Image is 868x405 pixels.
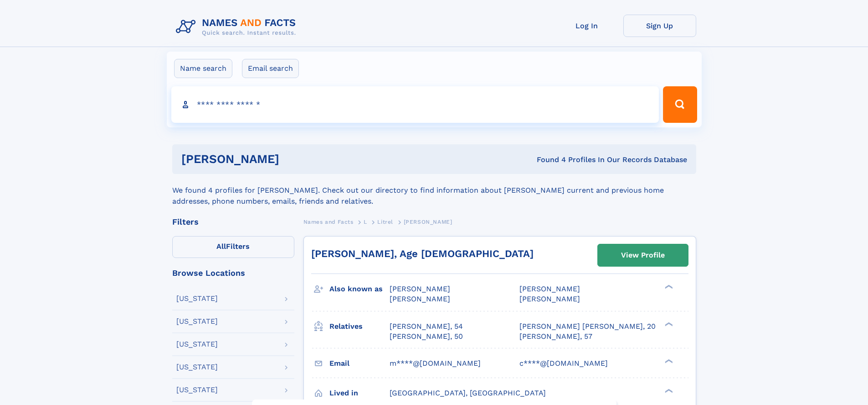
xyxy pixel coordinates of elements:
label: Filters [172,236,294,258]
a: Litrel [377,216,393,227]
span: [PERSON_NAME] [404,219,452,225]
div: ❯ [663,358,673,364]
span: [PERSON_NAME] [519,284,580,293]
div: We found 4 profiles for [PERSON_NAME]. Check out our directory to find information about [PERSON_... [172,174,696,207]
div: ❯ [663,388,673,394]
a: [PERSON_NAME], 54 [390,321,463,331]
a: [PERSON_NAME], 50 [390,331,463,342]
div: Filters [172,218,294,226]
span: [PERSON_NAME] [390,295,450,303]
a: [PERSON_NAME], 57 [519,331,592,342]
h3: Email [329,356,390,371]
div: Found 4 Profiles In Our Records Database [408,155,687,165]
span: [GEOGRAPHIC_DATA], [GEOGRAPHIC_DATA] [390,389,546,397]
div: ❯ [663,321,673,327]
span: L [364,219,367,225]
h3: Lived in [329,385,390,401]
label: Email search [242,59,299,78]
button: Search Button [663,86,697,123]
a: [PERSON_NAME], Age [DEMOGRAPHIC_DATA] [311,248,534,259]
a: [PERSON_NAME] [PERSON_NAME], 20 [519,321,656,331]
div: [US_STATE] [176,363,218,371]
div: [US_STATE] [176,341,218,348]
a: Log In [550,15,623,37]
h3: Relatives [329,319,390,334]
div: ❯ [663,284,673,290]
label: Name search [174,59,232,78]
span: [PERSON_NAME] [519,295,580,303]
span: [PERSON_NAME] [390,284,450,293]
div: View Profile [621,245,665,266]
a: Names and Facts [303,216,354,227]
h1: [PERSON_NAME] [181,153,408,165]
div: Browse Locations [172,269,294,277]
h3: Also known as [329,281,390,297]
img: Logo Names and Facts [172,15,303,39]
span: All [216,242,226,251]
a: L [364,216,367,227]
a: Sign Up [623,15,696,37]
input: search input [171,86,659,123]
div: [US_STATE] [176,295,218,302]
div: [US_STATE] [176,386,218,394]
div: [US_STATE] [176,318,218,325]
a: View Profile [598,244,688,266]
span: Litrel [377,219,393,225]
